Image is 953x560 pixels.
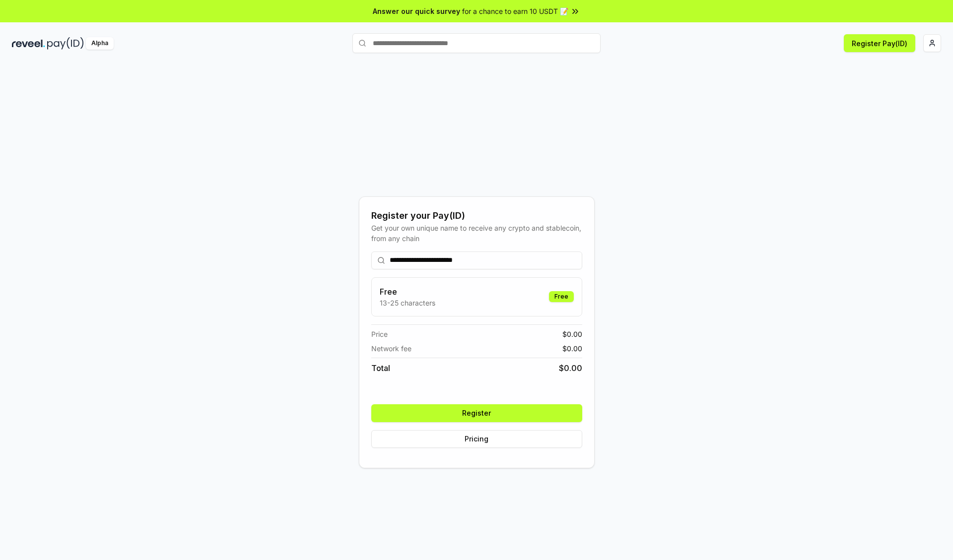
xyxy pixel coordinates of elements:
[371,329,388,339] span: Price
[562,329,582,339] span: $ 0.00
[12,37,45,50] img: reveel_dark
[380,298,435,308] p: 13-25 characters
[549,291,574,302] div: Free
[462,6,568,16] span: for a chance to earn 10 USDT 📝
[47,37,84,50] img: pay_id
[371,404,582,422] button: Register
[562,343,582,354] span: $ 0.00
[86,37,114,50] div: Alpha
[380,286,435,298] h3: Free
[371,223,582,244] div: Get your own unique name to receive any crypto and stablecoin, from any chain
[371,209,582,223] div: Register your Pay(ID)
[371,362,390,374] span: Total
[844,34,915,52] button: Register Pay(ID)
[371,430,582,448] button: Pricing
[559,362,582,374] span: $ 0.00
[373,6,460,16] span: Answer our quick survey
[371,343,411,354] span: Network fee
